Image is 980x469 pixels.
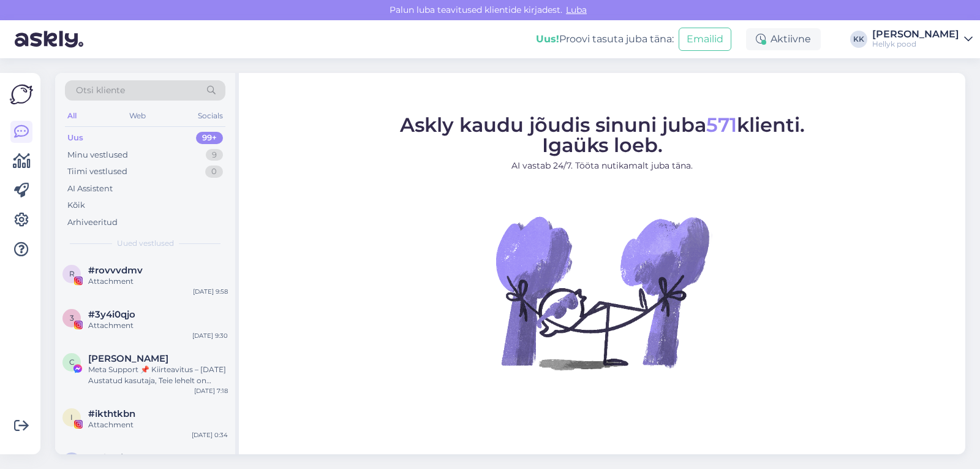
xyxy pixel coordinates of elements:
div: KK [850,31,867,48]
img: No Chat active [492,182,712,403]
span: 3 [70,313,74,322]
div: Arhiveeritud [67,216,118,229]
div: Proovi tasuta juba täna: [536,32,674,47]
div: [DATE] 9:58 [193,287,228,296]
span: r [69,269,75,278]
span: Clara Dongo [88,353,168,364]
span: #rovvvdmv [88,265,143,276]
div: Tiimi vestlused [67,166,127,178]
div: [DATE] 7:18 [194,386,228,395]
a: [PERSON_NAME]Hellyk pood [872,29,973,49]
span: C [69,357,75,367]
b: Uus! [536,33,559,45]
span: Uued vestlused [117,238,174,249]
div: All [65,108,79,124]
div: Attachment [88,320,228,331]
span: #wlpraikq [88,452,135,463]
div: [DATE] 0:34 [192,430,228,440]
div: [PERSON_NAME] [872,29,959,39]
button: Emailid [679,28,731,51]
span: Luba [562,4,590,15]
div: 9 [206,149,223,161]
span: #ikthtkbn [88,408,135,419]
div: AI Assistent [67,183,113,195]
div: [DATE] 9:30 [192,331,228,340]
img: Askly Logo [10,83,33,106]
span: i [70,413,73,422]
span: #3y4i0qjo [88,309,135,320]
span: Otsi kliente [76,84,125,97]
div: Aktiivne [746,28,821,50]
div: 99+ [196,132,223,144]
div: 0 [205,166,223,178]
div: Meta Support 📌 Kiirteavitus – [DATE] Austatud kasutaja, Teie lehelt on tuvastatud sisu, mis võib ... [88,364,228,386]
div: Hellyk pood [872,39,959,49]
div: Uus [67,132,83,144]
div: Minu vestlused [67,149,128,161]
div: Web [127,108,148,124]
div: Attachment [88,276,228,287]
div: Attachment [88,419,228,430]
span: Askly kaudu jõudis sinuni juba klienti. Igaüks loeb. [400,113,805,157]
div: Socials [195,108,225,124]
p: AI vastab 24/7. Tööta nutikamalt juba täna. [400,159,805,172]
span: 571 [706,113,737,137]
div: Kõik [67,199,85,212]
